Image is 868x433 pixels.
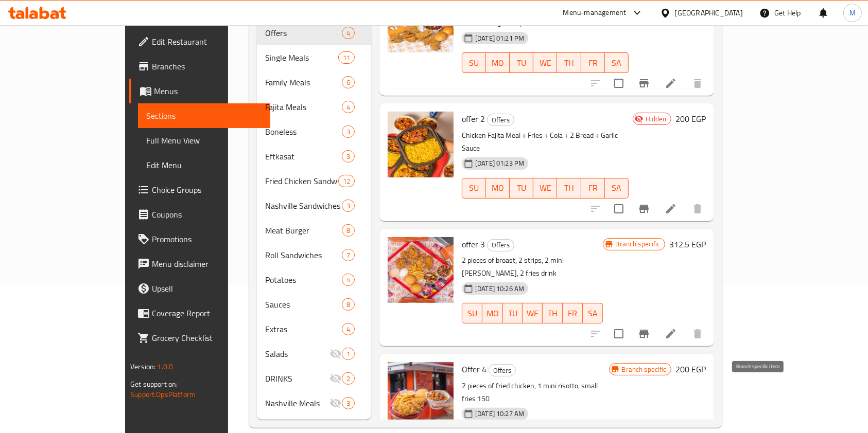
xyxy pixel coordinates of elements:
div: items [342,101,355,113]
span: FR [567,306,579,321]
h6: 200 EGP [675,112,706,126]
span: MO [487,306,499,321]
span: Potatoes [265,274,342,286]
a: Edit Menu [138,153,270,177]
button: Branch-specific-item [632,71,656,96]
span: Meat Burger [265,224,342,237]
div: Fajita Meals [265,101,342,113]
a: Full Menu View [138,128,270,153]
div: Sauces [265,298,342,311]
span: 4 [342,102,354,112]
p: 2 pieces of fried chicken, 1 mini risotto, small fries 150 [462,380,609,405]
span: Offers [488,239,514,251]
span: Edit Menu [146,159,262,171]
span: 3 [342,201,354,211]
p: Chicken Fajita Meal + Fries + Cola + 2 Bread + Garlic Sauce [462,129,629,155]
button: TH [557,178,581,199]
button: WE [533,52,557,73]
span: SA [609,56,624,70]
a: Edit menu item [665,328,677,340]
span: Get support on: [130,377,178,391]
div: Boneless3 [257,119,371,144]
span: Family Meals [265,76,342,88]
span: Select to update [608,73,630,94]
span: Upsell [152,282,262,295]
div: items [338,175,355,187]
img: Offer 4 [388,362,454,428]
div: Boneless [265,125,342,138]
div: Salads [265,348,329,360]
a: Edit menu item [665,203,677,215]
div: Meat Burger8 [257,218,371,243]
button: delete [685,321,710,346]
span: Offers [489,365,515,376]
div: Fried Chicken Sandwiches [265,175,338,187]
div: Offers [489,364,516,376]
div: DRINKS [265,372,329,385]
span: FR [585,181,601,195]
span: TH [561,56,577,70]
a: Edit Restaurant [129,29,270,54]
div: Menu-management [563,7,627,19]
span: Choice Groups [152,184,262,196]
button: WE [533,178,557,199]
span: 12 [339,176,354,186]
img: offer 3 [388,237,454,303]
span: FR [585,56,601,70]
div: items [342,224,355,237]
button: MO [486,178,510,199]
a: Choice Groups [129,177,270,202]
span: Select to update [608,198,630,220]
span: M [849,7,856,19]
a: Menus [129,79,270,103]
div: items [342,323,355,335]
nav: Menu sections [257,16,371,420]
span: offer 2 [462,111,485,127]
button: Branch-specific-item [632,196,656,221]
button: WE [523,303,543,323]
div: items [342,372,355,385]
span: Offers [265,27,342,39]
span: Version: [130,360,155,373]
h6: 312.5 EGP [669,237,706,251]
div: Extras [265,323,342,335]
div: items [338,51,355,64]
span: 8 [342,300,354,310]
span: MO [490,181,506,195]
div: items [342,249,355,261]
span: TU [514,56,529,70]
button: MO [482,303,503,323]
div: [GEOGRAPHIC_DATA] [675,7,743,19]
img: offer 2 [388,112,454,177]
span: Single Meals [265,51,338,64]
div: Offers [487,239,514,251]
div: items [342,397,355,409]
span: 3 [342,152,354,161]
div: items [342,348,355,360]
span: Branch specific [612,239,665,249]
span: TH [561,181,577,195]
span: Hidden [641,114,671,124]
div: Nashville Meals3 [257,391,371,416]
button: TH [557,52,581,73]
span: 1.0.0 [158,360,173,373]
div: items [342,76,355,88]
span: 2 [342,374,354,384]
div: Fajita Meals4 [257,95,371,119]
a: Promotions [129,227,270,251]
p: 2 pieces of broast, 2 strips, 2 mini [PERSON_NAME], 2 fries drink [462,254,603,280]
button: delete [685,196,710,221]
button: SU [462,178,486,199]
div: Extras4 [257,317,371,341]
div: items [342,298,355,311]
div: Single Meals11 [257,45,371,70]
span: TH [547,306,559,321]
span: Full Menu View [146,134,262,147]
span: Nashville Meals [265,397,329,409]
button: SA [583,303,603,323]
span: Coverage Report [152,307,262,319]
div: Eftkasat [265,150,342,163]
div: DRINKS2 [257,366,371,391]
span: 4 [342,28,354,38]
